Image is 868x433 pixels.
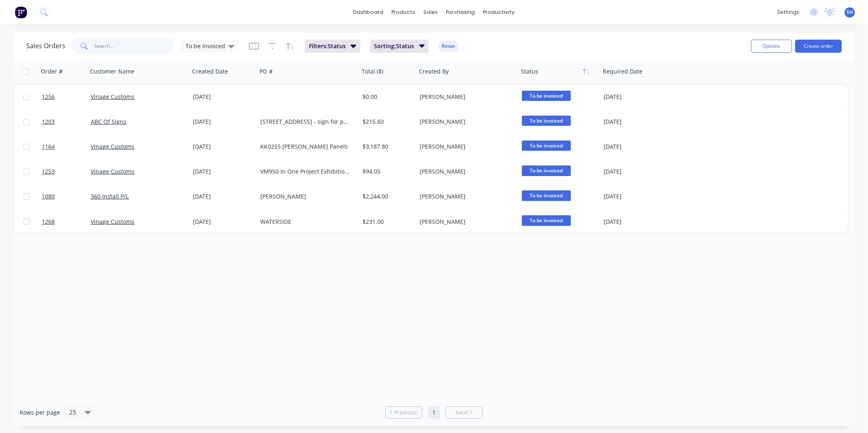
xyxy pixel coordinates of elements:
[420,192,510,201] div: [PERSON_NAME]
[522,165,571,176] span: To be invoiced
[260,218,351,226] div: WATERSIDE
[751,40,792,53] button: Options
[795,40,842,53] button: Create order
[42,93,55,101] span: 1256
[91,218,134,225] a: Vinage Customs
[773,6,803,18] div: settings
[604,93,669,101] div: [DATE]
[42,210,91,234] a: 1268
[42,85,91,109] a: 1256
[456,408,468,417] span: Next
[42,109,91,134] a: 1203
[260,143,351,151] div: KK0255 [PERSON_NAME] Panels
[522,215,571,225] span: To be invoiced
[186,42,225,50] span: To be Invoiced
[362,118,411,126] div: $215.60
[90,67,134,76] div: Customer Name
[192,67,228,76] div: Created Date
[604,218,669,226] div: [DATE]
[91,143,134,150] a: Vinage Customs
[42,218,55,226] span: 1268
[603,67,642,76] div: Required Date
[604,167,669,176] div: [DATE]
[309,42,346,50] span: Filters: Status
[442,6,479,18] div: purchasing
[91,167,134,175] a: Vinage Customs
[604,143,669,151] div: [DATE]
[42,167,55,176] span: 1253
[428,406,440,419] a: Page 1 is your current page
[420,118,510,126] div: [PERSON_NAME]
[260,67,273,76] div: PO #
[847,9,853,16] span: SH
[91,118,126,125] a: ABC Of Signs
[20,408,60,417] span: Rows per page
[522,116,571,126] span: To be invoiced
[522,141,571,151] span: To be invoiced
[41,67,63,76] div: Order #
[362,192,411,201] div: $2,244.00
[382,406,486,419] ul: Pagination
[446,408,482,417] a: Next page
[374,42,414,50] span: Sorting: Status
[420,143,510,151] div: [PERSON_NAME]
[91,192,129,200] a: 360 Install P/L
[362,218,411,226] div: $231.00
[522,91,571,101] span: To be invoiced
[42,143,55,151] span: 1164
[604,118,669,126] div: [DATE]
[15,6,27,18] img: Factory
[193,118,254,126] div: [DATE]
[42,159,91,184] a: 1253
[438,40,459,52] button: Reset
[193,192,254,201] div: [DATE]
[394,408,418,417] span: Previous
[193,218,254,226] div: [DATE]
[349,6,388,18] a: dashboard
[420,167,510,176] div: [PERSON_NAME]
[420,93,510,101] div: [PERSON_NAME]
[521,67,538,76] div: Status
[193,93,254,101] div: [DATE]
[420,218,510,226] div: [PERSON_NAME]
[42,184,91,209] a: 1080
[42,118,55,126] span: 1203
[42,134,91,159] a: 1164
[370,40,429,53] button: Sorting:Status
[26,42,65,50] h1: Sales Orders
[388,6,420,18] div: products
[362,167,411,176] div: $94.05
[362,93,411,101] div: $0.00
[419,67,449,76] div: Created By
[260,167,351,176] div: VM950 In One Project Exhibition Acrylics
[305,40,360,53] button: Filters:Status
[42,192,55,201] span: 1080
[95,38,174,54] input: Search...
[479,6,519,18] div: productivity
[604,192,669,201] div: [DATE]
[362,143,411,151] div: $3,187.80
[420,6,442,18] div: sales
[260,118,351,126] div: [STREET_ADDRESS] - sign for pump room
[91,93,134,100] a: Vinage Customs
[362,67,383,76] div: Total ($)
[260,192,351,201] div: [PERSON_NAME]
[522,190,571,201] span: To be invoiced
[193,143,254,151] div: [DATE]
[386,408,422,417] a: Previous page
[193,167,254,176] div: [DATE]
